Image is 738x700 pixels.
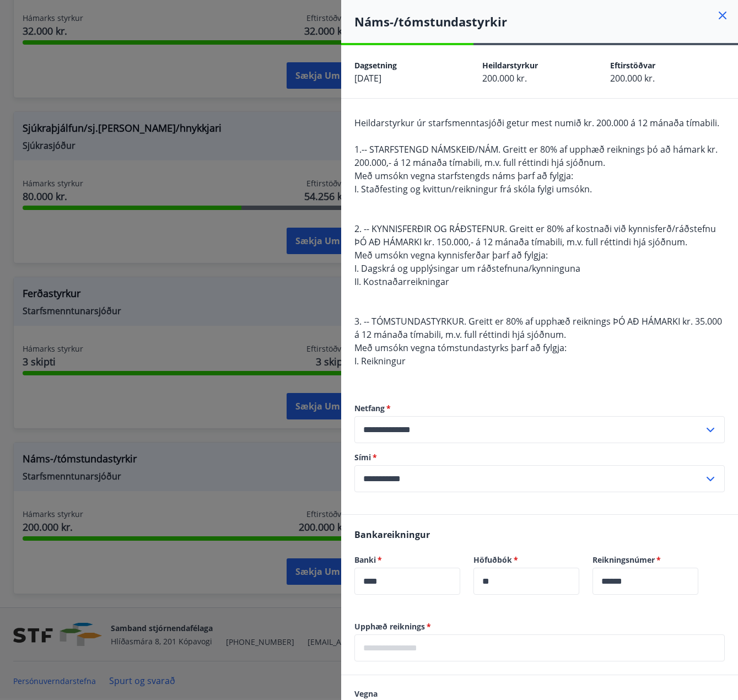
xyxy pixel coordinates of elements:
span: I. Dagskrá og upplýsingar um ráðstefnuna/kynninguna [354,262,580,274]
span: 2. -- KYNNISFERÐIR OG RÁÐSTEFNUR. Greitt er 80% af kostnaði við kynnisferð/ráðstefnu ÞÓ AÐ HÁMARK... [354,223,716,248]
span: Heildarstyrkur úr starfsmenntasjóði getur mest numið kr. 200.000 á 12 mánaða tímabili. [354,117,719,129]
label: Netfang [354,403,725,414]
label: Sími [354,452,725,463]
span: 200.000 kr. [610,72,655,84]
span: I. Staðfesting og kvittun/reikningur frá skóla fylgi umsókn. [354,183,592,195]
span: II. Kostnaðarreikningar [354,276,449,288]
span: Eftirstöðvar [610,60,655,71]
h4: Náms-/tómstundastyrkir [354,13,738,30]
span: Dagsetning [354,60,397,71]
label: Reikningsnúmer [592,554,698,566]
span: Með umsókn vegna kynnisferðar þarf að fylgja: [354,249,548,261]
label: Upphæð reiknings [354,621,725,632]
span: Með umsókn vegna starfstengds náms þarf að fylgja: [354,170,573,182]
label: Vegna [354,688,725,699]
span: 3. -- TÓMSTUNDASTYRKUR. Greitt er 80% af upphæð reiknings ÞÓ AÐ HÁMARKI kr. 35.000 á 12 mánaða tí... [354,315,722,341]
span: Heildarstyrkur [482,60,538,71]
span: 200.000 kr. [482,72,527,84]
span: Með umsókn vegna tómstundastyrks þarf að fylgja: [354,342,567,354]
label: Höfuðbók [473,554,579,566]
span: Bankareikningur [354,529,430,541]
label: Banki [354,554,460,566]
span: [DATE] [354,72,381,84]
span: 1.-- STARFSTENGD NÁMSKEIÐ/NÁM. Greitt er 80% af upphæð reiknings þó að hámark kr. 200.000,- á 12 ... [354,143,718,169]
span: I. Reikningur [354,355,406,367]
div: Upphæð reiknings [354,634,725,661]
